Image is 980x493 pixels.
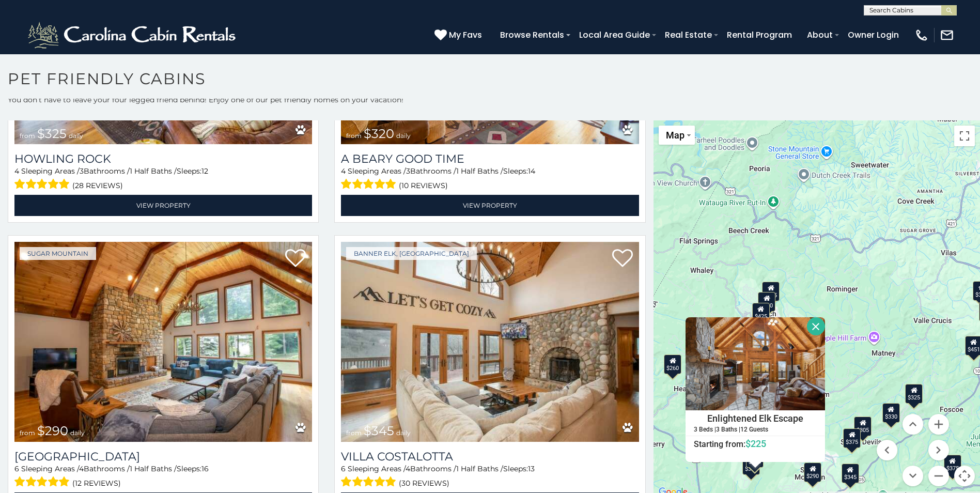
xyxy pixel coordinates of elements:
[14,450,312,464] a: [GEOGRAPHIC_DATA]
[686,317,825,410] img: Enlightened Elk Escape
[14,450,312,464] h3: Sugar Mountain Lodge
[686,439,825,449] h6: Starting from:
[686,410,825,450] a: Enlightened Elk Escape 3 Beds | 3 Baths | 12 Guests Starting from:$225
[341,450,639,464] a: Villa Costalotta
[434,28,485,42] a: My Favs
[130,166,177,176] span: 1 Half Baths /
[762,282,780,301] div: $325
[843,26,904,44] a: Owner Login
[612,248,633,270] a: Add to favorites
[346,429,362,437] span: from
[802,26,838,44] a: About
[20,132,35,140] span: from
[341,464,346,473] span: 6
[940,28,954,42] img: mail-regular-white.png
[528,166,535,176] span: 14
[341,152,639,166] a: A Beary Good Time
[37,423,68,438] span: $290
[660,26,717,44] a: Real Estate
[449,28,482,41] span: My Favs
[14,166,19,176] span: 4
[694,426,716,433] h5: 3 Beds |
[742,455,760,475] div: $355
[954,126,975,146] button: Toggle fullscreen view
[341,464,639,490] div: Sleeping Areas / Bathrooms / Sleeps:
[495,26,569,44] a: Browse Rentals
[528,464,535,473] span: 13
[201,166,208,176] span: 12
[14,464,312,490] div: Sleeping Areas / Bathrooms / Sleeps:
[686,411,825,426] h4: Enlightened Elk Escape
[456,166,503,176] span: 1 Half Baths /
[341,166,346,176] span: 4
[903,466,923,486] button: Move down
[201,464,209,473] span: 16
[364,126,394,141] span: $320
[882,403,900,423] div: $330
[807,317,825,335] button: Close
[14,195,312,216] a: View Property
[346,247,477,260] a: Banner Elk, [GEOGRAPHIC_DATA]
[928,440,949,460] button: Move right
[69,132,83,140] span: daily
[396,429,411,437] span: daily
[341,242,639,441] a: Villa Costalotta from $345 daily
[285,248,306,270] a: Add to favorites
[70,429,85,437] span: daily
[79,464,84,473] span: 4
[740,426,768,433] h5: 12 Guests
[854,417,872,436] div: $305
[130,464,177,473] span: 1 Half Baths /
[72,476,121,490] span: (12 reviews)
[914,28,929,42] img: phone-regular-white.png
[664,355,681,374] div: $260
[758,292,775,312] div: $310
[341,242,639,441] img: Villa Costalotta
[722,26,797,44] a: Rental Program
[14,242,312,441] a: Sugar Mountain Lodge from $290 daily
[72,179,123,192] span: (28 reviews)
[406,166,410,176] span: 3
[659,126,695,145] button: Change map style
[14,166,312,192] div: Sleeping Areas / Bathrooms / Sleeps:
[14,152,312,166] a: Howling Rock
[928,466,949,486] button: Zoom out
[14,464,19,473] span: 6
[341,195,639,216] a: View Property
[364,423,394,438] span: $345
[14,242,312,441] img: Sugar Mountain Lodge
[80,166,84,176] span: 3
[399,476,449,490] span: (30 reviews)
[20,247,96,260] a: Sugar Mountain
[843,428,861,448] div: $375
[905,384,923,404] div: $325
[666,130,685,141] span: Map
[399,179,448,192] span: (10 reviews)
[20,429,35,437] span: from
[928,414,949,435] button: Zoom in
[877,440,897,460] button: Move left
[456,464,503,473] span: 1 Half Baths /
[37,126,67,141] span: $325
[716,426,740,433] h5: 3 Baths |
[903,414,923,435] button: Move up
[574,26,655,44] a: Local Area Guide
[26,20,240,51] img: White-1-2.png
[346,132,362,140] span: from
[943,455,961,474] div: $375
[752,303,770,322] div: $425
[341,166,639,192] div: Sleeping Areas / Bathrooms / Sleeps:
[396,132,411,140] span: daily
[804,463,821,482] div: $290
[954,466,975,486] button: Map camera controls
[406,464,410,473] span: 4
[745,438,766,449] span: $225
[842,464,859,483] div: $345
